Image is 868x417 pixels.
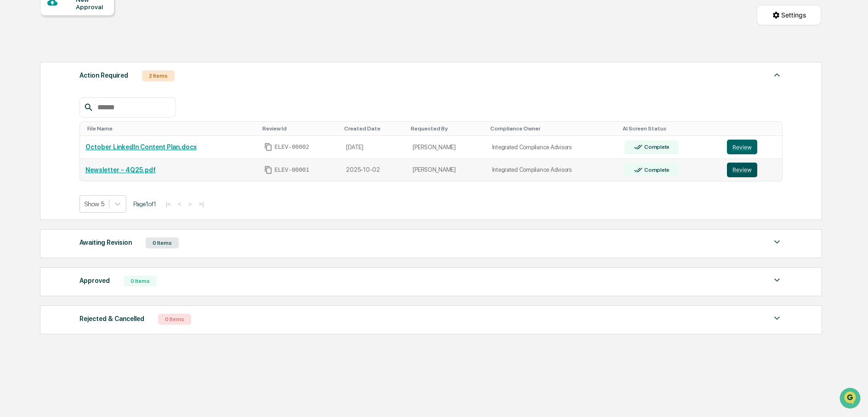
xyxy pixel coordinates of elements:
[262,125,337,132] div: Toggle SortBy
[264,166,272,174] span: Copy Id
[85,166,156,174] a: Newsletter - 4Q25.pdf
[490,125,616,132] div: Toggle SortBy
[142,70,175,81] div: 2 Items
[6,130,62,146] a: 🔎Data Lookup
[839,387,863,411] iframe: Open customer support
[772,313,783,324] img: caret
[133,200,156,208] span: Page 1 of 1
[31,70,151,79] div: Start new chat
[9,117,17,124] div: 🖐️
[6,112,63,129] a: 🖐️Preclearance
[79,237,132,248] div: Awaiting Revision
[772,237,783,248] img: caret
[67,117,74,124] div: 🗄️
[642,167,669,173] div: Complete
[274,166,309,174] span: ELEV-00001
[344,125,403,132] div: Toggle SortBy
[407,159,486,181] td: [PERSON_NAME]
[65,155,111,163] a: Powered byPylon
[186,200,195,208] button: >
[727,163,757,177] button: Review
[18,116,59,125] span: Preclearance
[79,275,110,287] div: Approved
[196,200,207,208] button: >|
[727,140,777,154] a: Review
[163,200,174,208] button: |<
[623,125,718,132] div: Toggle SortBy
[772,275,783,286] img: caret
[757,5,821,25] button: Settings
[264,143,272,151] span: Copy Id
[79,69,128,81] div: Action Required
[91,156,111,163] span: Pylon
[487,136,619,159] td: Integrated Compliance Advisors
[340,159,407,181] td: 2025-10-02
[274,143,309,151] span: ELEV-00002
[727,140,757,154] button: Review
[9,70,26,87] img: 1746055101610-c473b297-6a78-478c-a979-82029cc54cd1
[340,136,407,159] td: [DATE]
[772,69,783,80] img: caret
[76,116,114,125] span: Attestations
[18,133,58,142] span: Data Lookup
[63,112,118,129] a: 🗄️Attestations
[729,125,778,132] div: Toggle SortBy
[407,136,486,159] td: [PERSON_NAME]
[642,144,669,150] div: Complete
[156,73,167,84] button: Start new chat
[487,159,619,181] td: Integrated Compliance Advisors
[158,314,191,325] div: 0 Items
[9,134,17,141] div: 🔎
[411,125,482,132] div: Toggle SortBy
[175,200,184,208] button: <
[85,143,197,151] a: October LinkedIn Content Plan.docx
[124,276,157,287] div: 0 Items
[9,19,167,34] p: How can we help?
[146,237,179,248] div: 0 Items
[727,163,777,177] a: Review
[79,313,144,325] div: Rejected & Cancelled
[87,125,255,132] div: Toggle SortBy
[31,79,116,87] div: We're available if you need us!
